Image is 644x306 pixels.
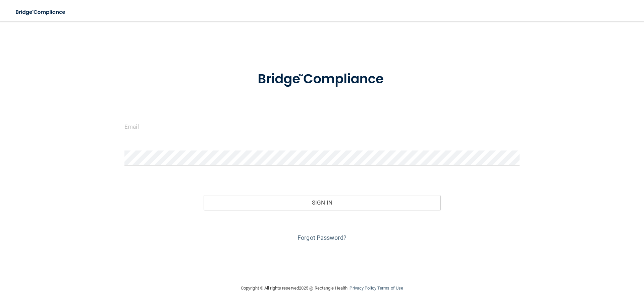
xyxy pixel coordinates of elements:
[204,195,441,210] button: Sign In
[124,119,520,134] input: Email
[298,234,346,241] a: Forgot Password?
[10,5,72,19] img: bridge_compliance_login_screen.278c3ca4.svg
[244,62,400,97] img: bridge_compliance_login_screen.278c3ca4.svg
[200,277,444,299] div: Copyright © All rights reserved 2025 @ Rectangle Health | |
[350,286,376,291] a: Privacy Policy
[377,286,403,291] a: Terms of Use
